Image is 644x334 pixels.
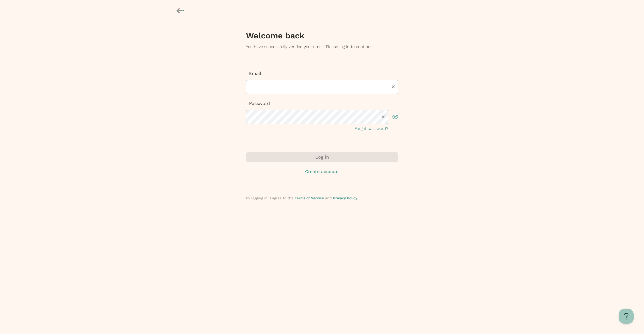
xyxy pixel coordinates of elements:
[246,44,398,50] p: You have successfully verified your email! Please log in to continue.
[246,31,398,41] h3: Welcome back
[295,196,324,200] a: Terms of Service
[333,196,358,200] a: Privacy Policy.
[246,168,398,175] button: Create account
[246,100,398,107] p: Password
[246,70,398,77] p: Email
[246,196,358,200] span: By logging in, I agree to the and
[355,126,388,132] button: Forgot password?
[619,309,634,324] iframe: Toggle Customer Support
